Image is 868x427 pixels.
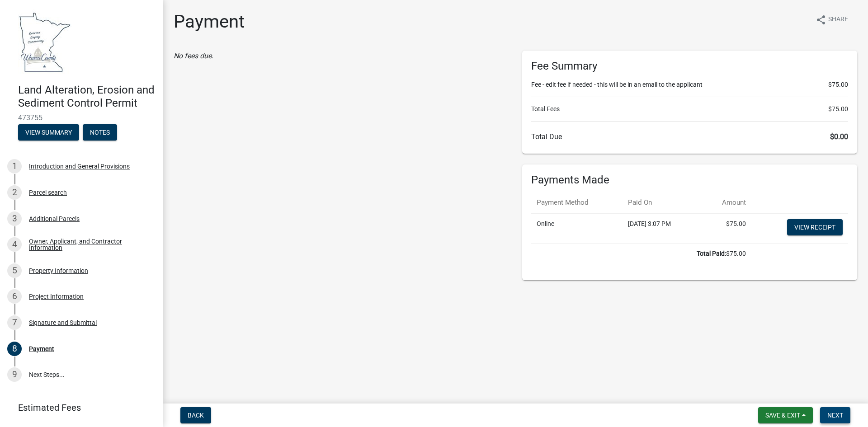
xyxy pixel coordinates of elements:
div: 5 [7,263,22,278]
h4: Land Alteration, Erosion and Sediment Control Permit [18,84,156,110]
div: 6 [7,289,22,304]
th: Amount [701,192,751,213]
i: No fees due. [174,52,213,60]
th: Payment Method [531,192,623,213]
button: Next [820,407,850,423]
div: 4 [7,237,22,252]
a: Estimated Fees [7,399,148,417]
img: Waseca County, Minnesota [18,9,71,74]
button: Notes [83,124,117,141]
div: Signature and Submittal [29,319,97,326]
h6: Payments Made [531,174,848,187]
th: Paid On [623,192,701,213]
span: Save & Exit [765,412,800,419]
div: 3 [7,211,22,226]
h6: Total Due [531,132,848,141]
wm-modal-confirm: Notes [83,129,117,136]
i: share [816,14,826,25]
div: Project Information [29,293,84,300]
wm-modal-confirm: Summary [18,129,79,136]
div: Parcel search [29,189,67,196]
td: $75.00 [531,243,751,264]
li: Total Fees [531,104,848,114]
button: View Summary [18,124,79,141]
h1: Payment [174,11,245,33]
span: 473755 [18,113,145,122]
button: Back [180,407,211,423]
td: [DATE] 3:07 PM [623,213,701,243]
li: Fee - edit fee if needed - this will be in an email to the applicant [531,80,848,89]
button: shareShare [808,11,855,28]
div: 8 [7,342,22,356]
button: Save & Exit [758,407,813,423]
span: Next [827,412,843,419]
td: $75.00 [701,213,751,243]
span: $75.00 [828,104,848,114]
h6: Fee Summary [531,60,848,73]
div: 2 [7,185,22,200]
div: 1 [7,159,22,174]
span: $75.00 [828,80,848,89]
div: Introduction and General Provisions [29,163,130,169]
div: Property Information [29,267,88,274]
div: Owner, Applicant, and Contractor Information [29,238,148,251]
div: Payment [29,346,54,352]
div: Additional Parcels [29,216,80,222]
span: Back [188,412,204,419]
span: $0.00 [830,132,848,141]
a: View receipt [787,219,843,235]
span: Share [828,14,848,25]
div: 9 [7,367,22,382]
div: 7 [7,315,22,330]
td: Online [531,213,623,243]
b: Total Paid: [697,250,726,257]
